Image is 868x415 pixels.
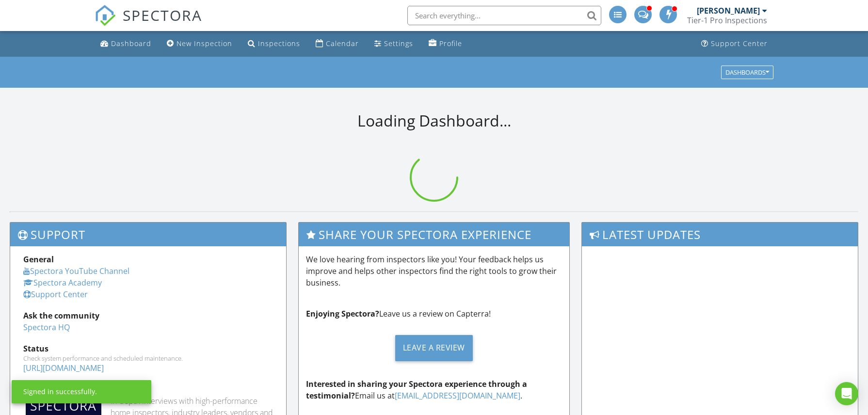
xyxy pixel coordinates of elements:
a: Leave a Review [306,327,562,368]
h3: Latest Updates [582,223,858,246]
strong: Enjoying Spectora? [306,308,379,319]
p: Email us at . [306,378,562,401]
div: Ask the community [23,310,273,321]
div: Calendar [326,39,359,48]
a: Spectora HQ [23,322,70,333]
div: New Inspection [177,39,232,48]
a: SPECTORA [95,13,202,33]
button: Dashboards [721,65,773,79]
a: Support Center [697,35,772,53]
div: Open Intercom Messenger [835,382,858,405]
div: Signed in successfully. [23,387,97,397]
a: New Inspection [163,35,236,53]
div: Settings [384,39,413,48]
div: Profile [439,39,462,48]
input: Search everything... [407,6,601,25]
strong: Interested in sharing your Spectora experience through a testimonial? [306,379,527,401]
a: Spectora YouTube Channel [23,266,129,276]
div: Dashboards [725,69,769,76]
h3: Share Your Spectora Experience [299,223,569,246]
a: Dashboard [96,35,155,53]
div: [PERSON_NAME] [697,6,760,16]
a: [URL][DOMAIN_NAME] [23,363,104,373]
div: Inspections [258,39,300,48]
a: Profile [425,35,466,53]
img: The Best Home Inspection Software - Spectora [95,5,116,26]
a: Spectora Academy [23,277,102,288]
div: Dashboard [111,39,151,48]
p: Leave us a review on Capterra! [306,308,562,319]
p: We love hearing from inspectors like you! Your feedback helps us improve and helps other inspecto... [306,254,562,288]
h3: Support [10,223,286,246]
div: Tier-1 Pro Inspections [687,16,767,25]
div: Support Center [711,39,768,48]
a: Support Center [23,289,88,300]
strong: General [23,254,54,265]
div: Status [23,343,273,354]
span: SPECTORA [123,5,202,25]
a: Settings [370,35,417,53]
a: Inspections [244,35,304,53]
div: Leave a Review [395,335,473,361]
a: [EMAIL_ADDRESS][DOMAIN_NAME] [395,390,520,401]
a: Calendar [312,35,363,53]
div: Check system performance and scheduled maintenance. [23,354,273,362]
